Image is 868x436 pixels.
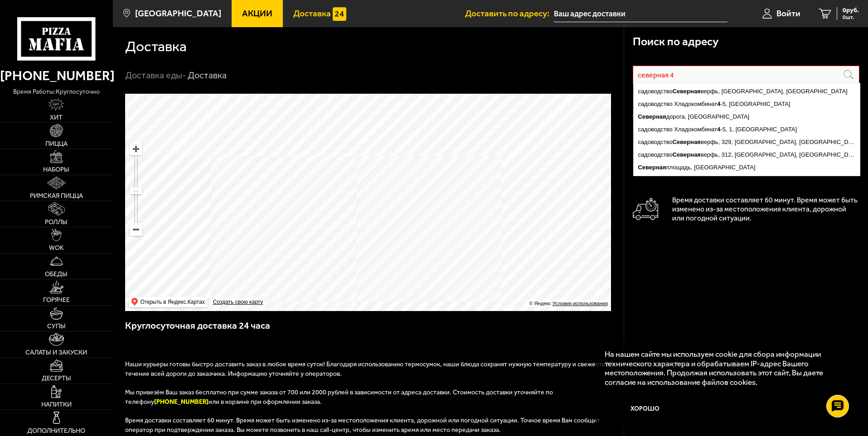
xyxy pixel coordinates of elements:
[125,417,600,434] span: Время доставки составляет 60 минут. Время может быть изменено из-за местоположения клиента, дорож...
[634,98,860,110] ymaps: садоводство Хладокомбинат -5, [GEOGRAPHIC_DATA]
[125,360,610,378] span: Наши курьеры готовы быстро доставить заказ в любое время суток! Благодаря использованию термосумо...
[293,9,331,18] span: Доставка
[638,164,666,171] ymaps: Северная
[41,402,72,408] span: Напитки
[634,136,860,149] ymaps: садоводство верфь, 329, [GEOGRAPHIC_DATA], [GEOGRAPHIC_DATA]
[672,196,859,223] p: Время доставки составляет 60 минут. Время может быть изменено из-за местоположения клиента, дорож...
[605,350,842,387] p: На нашем сайте мы используем cookie для сбора информации технического характера и обрабатываем IP...
[47,323,66,330] span: Супы
[633,198,659,220] img: Автомобиль доставки
[673,88,701,95] ymaps: Северная
[45,141,68,147] span: Пицца
[633,36,718,48] h3: Поиск по адресу
[129,297,208,307] ymaps: Открыть в Яндекс.Картах
[843,7,859,14] span: 0 руб.
[135,9,221,18] span: [GEOGRAPHIC_DATA]
[45,219,68,225] span: Роллы
[673,139,701,145] ymaps: Северная
[633,125,859,135] h3: Условия доставки
[465,9,554,18] span: Доставить по адресу:
[25,350,87,356] span: Салаты и закуски
[188,70,227,81] div: Доставка
[125,319,612,341] h3: Круглосуточная доставка 24 часа
[634,110,860,123] ymaps: дорога, [GEOGRAPHIC_DATA]
[634,161,860,174] ymaps: площадь, [GEOGRAPHIC_DATA]
[125,39,187,54] h1: Доставка
[529,301,551,306] ymaps: © Яндекс
[633,66,859,84] input: Введите название улицы
[125,388,553,406] span: Мы привезём Ваш заказ бесплатно при сумме заказа от 700 или 2000 рублей в зависимости от адреса д...
[634,149,860,161] ymaps: садоводство верфь, 312, [GEOGRAPHIC_DATA], [GEOGRAPHIC_DATA]
[30,193,83,199] span: Римская пицца
[553,301,608,306] a: Условия использования
[141,297,205,307] ymaps: Открыть в Яндекс.Картах
[634,85,860,98] ymaps: садоводство верфь, [GEOGRAPHIC_DATA], [GEOGRAPHIC_DATA]
[242,9,272,18] span: Акции
[673,151,701,158] ymaps: Северная
[42,375,71,382] span: Десерты
[27,428,85,434] span: Дополнительно
[50,115,63,121] span: Хит
[333,7,346,21] img: 15daf4d41897b9f0e9f617042186c801.svg
[211,299,265,306] a: Создать свою карту
[125,70,186,81] a: Доставка еды-
[634,123,860,136] ymaps: садоводство Хладокомбинат -5, 1, [GEOGRAPHIC_DATA]
[43,167,69,173] span: Наборы
[843,14,859,20] span: 0 шт.
[633,91,859,99] p: По данному адресу доставка не осуществляется
[717,101,720,107] ymaps: 4
[554,5,727,22] input: Ваш адрес доставки
[776,9,800,18] span: Войти
[638,113,666,120] ymaps: Северная
[43,297,70,303] span: Горячее
[49,245,64,251] span: WOK
[633,150,659,177] img: Оплата доставки
[45,271,68,278] span: Обеды
[605,396,686,423] button: Хорошо
[717,126,720,133] ymaps: 4
[154,398,209,406] b: [PHONE_NUMBER]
